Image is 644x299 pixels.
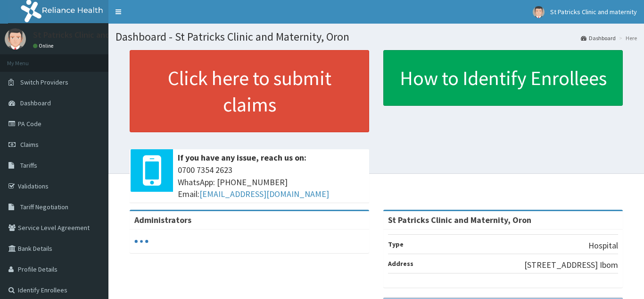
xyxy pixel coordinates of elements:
img: User Image [5,28,26,50]
span: Tariffs [20,161,37,170]
span: Tariff Negotiation [20,203,68,211]
a: How to Identify Enrollees [383,50,623,106]
p: [STREET_ADDRESS] Ibom [524,259,618,271]
img: User Image [533,6,545,18]
a: Click here to submit claims [130,50,369,132]
span: Claims [20,140,39,149]
b: Address [388,259,413,268]
b: Administrators [134,214,191,225]
p: Hospital [588,239,618,252]
svg: audio-loading [134,234,149,248]
h1: Dashboard - St Patricks Clinic and Maternity, Oron [116,31,637,43]
span: 0700 7354 2623 WhatsApp: [PHONE_NUMBER] Email: [178,164,364,200]
a: [EMAIL_ADDRESS][DOMAIN_NAME] [199,188,329,199]
b: If you have any issue, reach us on: [178,152,306,163]
span: Dashboard [20,99,51,107]
a: Dashboard [581,34,616,42]
p: St Patricks Clinic and maternity [33,31,149,39]
span: Switch Providers [20,78,68,86]
span: St Patricks Clinic and maternity [550,8,637,16]
li: Here [617,34,637,42]
strong: St Patricks Clinic and Maternity, Oron [388,214,531,225]
b: Type [388,240,404,248]
a: Online [33,43,56,49]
